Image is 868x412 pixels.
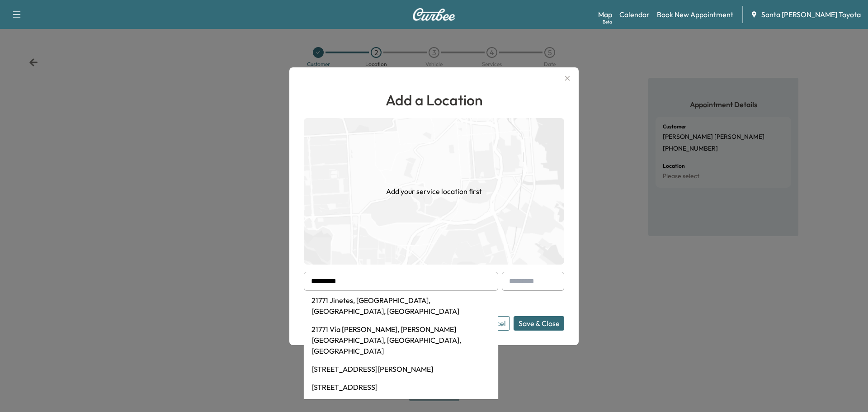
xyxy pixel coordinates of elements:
a: Book New Appointment [657,9,733,20]
li: [STREET_ADDRESS] [304,378,498,396]
li: 21771 Jinetes, [GEOGRAPHIC_DATA], [GEOGRAPHIC_DATA], [GEOGRAPHIC_DATA] [304,291,498,320]
h1: Add your service location first [386,186,482,197]
span: Santa [PERSON_NAME] Toyota [761,9,861,20]
li: 21771 Vía [PERSON_NAME], [PERSON_NAME][GEOGRAPHIC_DATA], [GEOGRAPHIC_DATA], [GEOGRAPHIC_DATA] [304,320,498,360]
h1: Add a Location [304,89,564,111]
a: Calendar [619,9,650,20]
img: empty-map-CL6vilOE.png [304,118,564,265]
div: Beta [603,19,612,25]
a: MapBeta [598,9,612,20]
button: Save & Close [514,316,564,331]
li: [STREET_ADDRESS][PERSON_NAME] [304,360,498,378]
img: Curbee Logo [412,8,456,21]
